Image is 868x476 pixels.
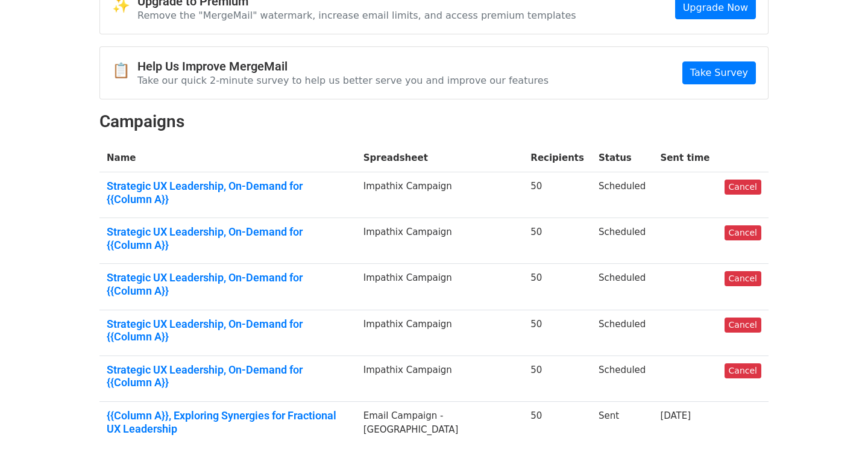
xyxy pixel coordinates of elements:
[99,144,356,172] th: Name
[682,61,756,84] a: Take Survey
[107,225,349,251] a: Strategic UX Leadership, On-Demand for {{Column A}}
[591,264,653,310] td: Scheduled
[523,355,591,401] td: 50
[591,355,653,401] td: Scheduled
[591,310,653,355] td: Scheduled
[107,180,349,205] a: Strategic UX Leadership, On-Demand for {{Column A}}
[523,144,591,172] th: Recipients
[591,172,653,218] td: Scheduled
[523,402,591,448] td: 50
[523,310,591,355] td: 50
[356,144,524,172] th: Spreadsheet
[523,264,591,310] td: 50
[523,218,591,264] td: 50
[356,355,524,401] td: Impathix Campaign
[356,402,524,448] td: Email Campaign - [GEOGRAPHIC_DATA]
[137,9,576,22] p: Remove the "MergeMail" watermark, increase email limits, and access premium templates
[591,218,653,264] td: Scheduled
[356,218,524,264] td: Impathix Campaign
[591,402,653,448] td: Sent
[725,363,761,378] a: Cancel
[725,225,761,240] a: Cancel
[356,310,524,355] td: Impathix Campaign
[107,271,349,297] a: Strategic UX Leadership, On-Demand for {{Column A}}
[137,59,549,74] h4: Help Us Improve MergeMail
[356,172,524,218] td: Impathix Campaign
[725,271,761,286] a: Cancel
[523,172,591,218] td: 50
[107,363,349,389] a: Strategic UX Leadership, On-Demand for {{Column A}}
[107,409,349,435] a: {{Column A}}, Exploring Synergies for Fractional UX Leadership
[112,62,137,80] span: 📋
[808,418,868,476] iframe: Chat Widget
[356,264,524,310] td: Impathix Campaign
[591,144,653,172] th: Status
[107,318,349,343] a: Strategic UX Leadership, On-Demand for {{Column A}}
[660,410,691,421] a: [DATE]
[725,318,761,333] a: Cancel
[137,74,549,87] p: Take our quick 2-minute survey to help us better serve you and improve our features
[653,144,717,172] th: Sent time
[725,180,761,195] a: Cancel
[99,111,769,132] h2: Campaigns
